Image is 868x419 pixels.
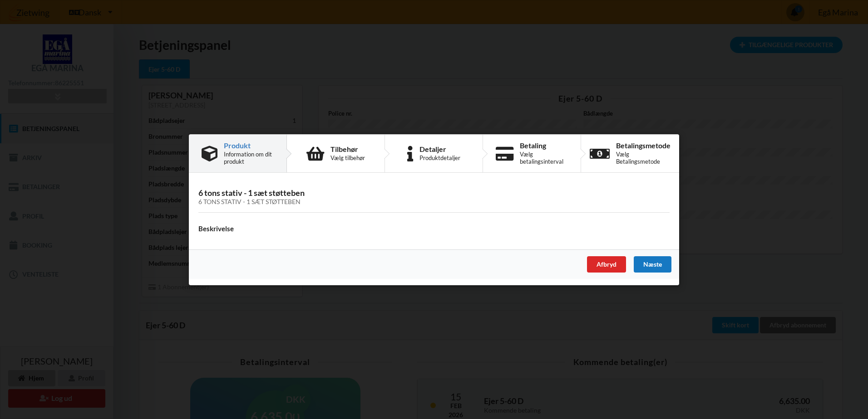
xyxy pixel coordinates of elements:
[616,142,671,149] div: Betalingsmetode
[198,224,670,233] h4: Beskrivelse
[330,154,365,161] div: Vælg tilbehør
[587,256,626,272] div: Afbryd
[520,151,568,165] div: Vælg betalingsinterval
[198,198,670,205] div: 6 tons stativ - 1 sæt støtteben
[520,142,568,149] div: Betaling
[330,146,365,153] div: Tilbehør
[224,151,274,165] div: Information om dit produkt
[616,151,671,165] div: Vælg Betalingsmetode
[224,142,274,149] div: Produkt
[419,146,460,153] div: Detaljer
[419,154,460,161] div: Produktdetaljer
[198,187,670,205] h3: 6 tons stativ - 1 sæt støtteben
[634,256,671,272] div: Næste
